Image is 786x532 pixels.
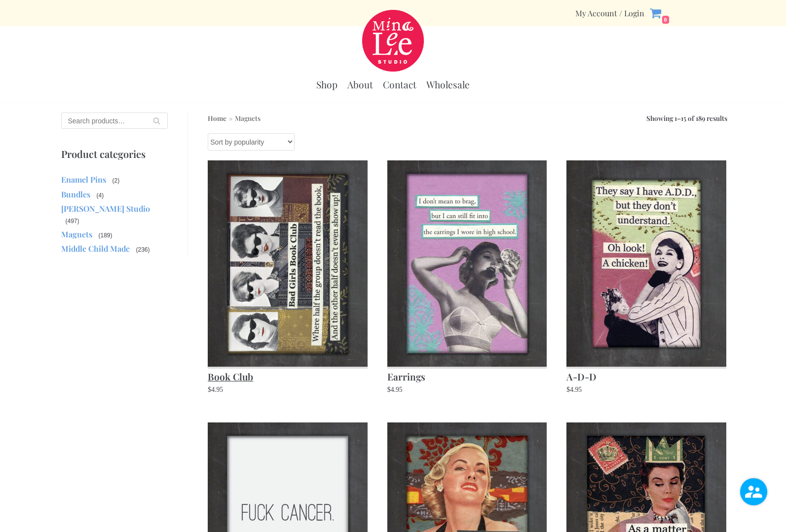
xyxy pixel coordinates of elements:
div: Primary Menu [316,74,470,96]
a: Wholesale [426,78,470,91]
a: Shop [316,78,337,91]
h2: Book Club [208,367,368,384]
span: » [226,114,235,122]
a: Book Club $4.95 [208,160,368,395]
span: (2) [111,176,120,185]
button: Search [146,113,168,129]
a: About [347,78,373,91]
select: Shop order [208,133,295,151]
bdi: 4.95 [566,386,582,393]
a: Earrings $4.95 [387,160,547,395]
img: A-D-D [566,160,726,366]
span: (4) [95,191,105,200]
span: $ [566,386,570,393]
img: Earrings [387,160,547,366]
img: user.png [740,478,767,505]
a: Enamel Pins [61,174,106,185]
p: Product categories [61,149,168,159]
h2: Earrings [387,367,547,384]
span: (497) [64,217,80,226]
span: 0 [662,15,670,24]
span: $ [208,386,211,393]
a: Bundles [61,189,90,199]
div: Secondary Menu [575,8,644,18]
bdi: 4.95 [387,386,403,393]
a: Mina Lee Studio [362,10,424,72]
span: $ [387,386,391,393]
span: (236) [135,245,150,254]
a: Magnets [61,229,92,239]
h2: A-D-D [566,367,726,384]
span: (189) [97,231,113,240]
p: Showing 1–15 of 189 results [646,113,727,123]
img: Book Club [208,160,368,366]
a: Middle Child Made [61,243,130,254]
a: 0 [649,7,670,19]
nav: Breadcrumb [208,113,261,123]
a: My Account / Login [575,8,644,18]
a: Home [208,114,226,122]
input: Search products… [61,113,168,129]
a: A-D-D $4.95 [566,160,726,395]
bdi: 4.95 [208,386,223,393]
a: Contact [383,78,416,91]
a: [PERSON_NAME] Studio [61,203,150,214]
